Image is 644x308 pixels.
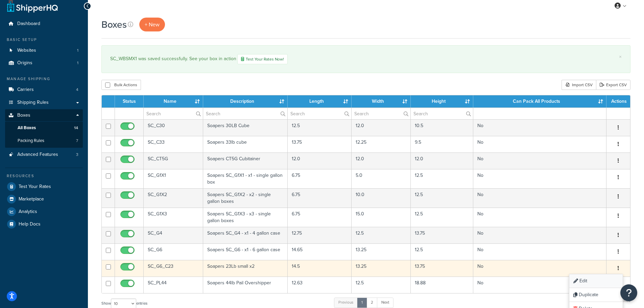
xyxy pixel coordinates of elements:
div: Basic Setup [5,37,83,43]
a: Boxes [5,109,83,122]
td: Soapers SC_G1X1 - x1 - single gallon box [203,169,288,188]
td: Soapers SC_G1X3 - x3 - single gallon boxes [203,208,288,227]
li: Websites [5,44,83,57]
td: 12.5 [411,243,473,260]
span: 1 [77,60,78,66]
span: All Boxes [18,125,36,131]
td: No [473,188,606,208]
td: No [473,169,606,188]
td: 10.0 [352,188,410,208]
a: Carriers 4 [5,84,83,96]
a: 1 [357,298,367,308]
td: 13.25 [352,243,410,260]
td: No [473,136,606,152]
a: Test Your Rates Now! [237,54,288,64]
td: 6.75 [288,169,352,188]
span: 7 [76,138,78,144]
input: Search [288,108,351,119]
th: Status [115,95,144,108]
div: Resources [5,173,83,179]
th: Length : activate to sort column ascending [288,95,352,108]
a: × [619,54,622,60]
span: Dashboard [17,21,40,27]
td: Soapers SC_G6 - x1 - 6 gallon case [203,243,288,260]
li: Test Your Rates [5,181,83,193]
td: 12.25 [352,136,410,152]
span: 3 [76,152,78,158]
td: SC_G6 [144,243,203,260]
td: 13.75 [288,136,352,152]
th: Description : activate to sort column ascending [203,95,288,108]
td: Soapers 44lb Pail Overshipper [203,277,288,293]
a: Origins 1 [5,57,83,69]
td: 5.0 [352,169,410,188]
th: Width : activate to sort column ascending [352,95,410,108]
input: Search [203,108,288,119]
td: 12.5 [411,169,473,188]
td: Soapers 33lb cube [203,136,288,152]
span: Boxes [17,113,30,118]
td: 12.75 [288,227,352,243]
th: Can Pack All Products : activate to sort column ascending [473,95,606,108]
a: Help Docs [5,218,83,230]
a: Packing Rules 7 [5,135,83,147]
span: Advanced Features [17,152,58,158]
span: Websites [17,48,36,53]
span: Origins [17,60,32,66]
a: Shipping Rules [5,96,83,109]
span: 1 [77,48,78,53]
td: 15.0 [352,208,410,227]
td: 12.0 [411,152,473,169]
td: Soapers 30LB Cube [203,119,288,136]
td: 10.5 [411,119,473,136]
a: Marketplace [5,193,83,205]
td: SC_G6_C23 [144,260,203,277]
span: Marketplace [19,196,44,202]
td: 12.5 [411,188,473,208]
span: Analytics [19,209,37,215]
a: Analytics [5,206,83,218]
li: Boxes [5,109,83,148]
th: Actions [606,95,630,108]
td: No [473,208,606,227]
div: Manage Shipping [5,76,83,82]
a: Previous [334,298,358,308]
a: Dashboard [5,18,83,30]
li: All Boxes [5,122,83,134]
h1: Boxes [101,18,127,31]
td: SC_CT5G [144,152,203,169]
th: Height : activate to sort column ascending [411,95,473,108]
span: 4 [76,87,78,93]
a: Advanced Features 3 [5,148,83,161]
td: SC_G1X3 [144,208,203,227]
a: Edit [569,274,623,288]
input: Search [411,108,473,119]
td: 6.75 [288,188,352,208]
div: SC_WBSMX1 was saved successfully. See your box in action [110,54,622,64]
li: Packing Rules [5,135,83,147]
span: Help Docs [19,221,41,227]
a: All Boxes 14 [5,122,83,134]
a: Websites 1 [5,44,83,57]
td: 12.5 [288,119,352,136]
td: SC_C33 [144,136,203,152]
td: SC_G4 [144,227,203,243]
td: No [473,277,606,293]
td: No [473,152,606,169]
td: 13.75 [411,260,473,277]
td: SC_C30 [144,119,203,136]
td: 12.5 [411,208,473,227]
li: Origins [5,57,83,69]
td: Soapers 23Lb small x2 [203,260,288,277]
td: SC_G1X2 [144,188,203,208]
td: 9.5 [411,136,473,152]
td: No [473,243,606,260]
span: + New [145,21,160,28]
td: Soapers SC_G1X2 - x2 - single gallon boxes [203,188,288,208]
td: 18.88 [411,277,473,293]
td: Soapers SC_G4 - x1 - 4 gallon case [203,227,288,243]
input: Search [352,108,410,119]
